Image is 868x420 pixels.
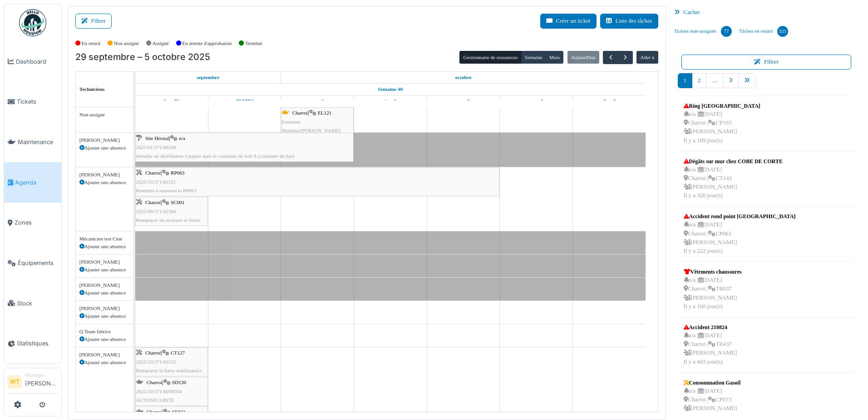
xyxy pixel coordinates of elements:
span: Vacances [135,279,163,287]
span: Remplacer les moyeux et freins [136,217,201,223]
img: Badge_color-CXgf-gQk.svg [19,9,46,36]
span: n/a [179,135,185,141]
div: 321 [777,26,788,37]
a: Stock [4,283,61,324]
nav: pager [678,73,855,95]
a: 29 septembre 2025 [194,72,222,83]
label: En retard [82,40,100,47]
div: Q Team fabrice [79,328,130,335]
button: Créer un ticket [540,14,597,29]
div: Mécanicien test Cme [79,235,130,243]
a: Vêtements chaussures n/a |[DATE] Charroi |TR037 [PERSON_NAME]Il y a 160 jour(s) [681,265,744,313]
a: Statistiques [4,324,61,364]
a: 2 [692,73,706,88]
div: | [136,378,207,405]
a: 1 [678,73,692,88]
span: Tickets [17,97,58,106]
div: | [282,109,353,135]
a: 1 octobre 2025 [308,95,326,107]
div: Non-assigné [79,111,130,119]
a: Dégâts sur mur chez COBE DE CORTE n/a |[DATE] Charroi |CT143 [PERSON_NAME]Il y a 320 jour(s) [681,155,785,203]
div: | [136,169,498,195]
span: Charroi [147,409,162,415]
div: 77 [721,26,732,37]
button: Suivant [618,51,633,64]
button: Aller à [636,51,658,64]
a: Dashboard [4,41,61,82]
span: Stock [17,299,58,308]
div: Vêtements chaussures [684,268,742,276]
span: 2025/01/371/00238 [136,145,176,150]
span: Remettre à nouveau la RP063 [136,188,197,193]
div: Ajouter une absence [79,289,130,297]
button: Filtrer [75,14,112,29]
a: Accident rond point [GEOGRAPHIC_DATA] n/a |[DATE] Charroi |CP061 [PERSON_NAME]Il y a 222 jour(s) [681,210,798,258]
a: Équipements [4,243,61,283]
a: 30 septembre 2025 [234,95,256,107]
a: Maintenance [4,122,61,162]
a: 3 octobre 2025 [454,95,472,107]
div: n/a | [DATE] Charroi | CP103 [PERSON_NAME] Il y a 189 jour(s) [684,110,760,145]
a: 29 septembre 2025 [162,95,181,107]
span: Charroi [145,170,161,175]
div: Ring [GEOGRAPHIC_DATA] [684,102,760,110]
div: [PERSON_NAME] [79,136,130,144]
li: [PERSON_NAME] [25,372,58,391]
span: Charroi [147,380,162,385]
div: [PERSON_NAME] [79,258,130,266]
a: 1 octobre 2025 [453,72,474,83]
div: | [136,349,207,375]
span: 2025/10/371/02533 [136,359,176,365]
button: Aujourd'hui [567,51,599,64]
div: Ajouter une absence [79,335,130,343]
div: Accident 210824 [684,323,737,331]
span: Équipements [18,259,58,267]
label: En attente d'approbation [182,40,232,47]
div: Ajouter une absence [79,266,130,274]
span: Charroi [145,350,161,355]
div: n/a | [DATE] Charroi | TR037 [PERSON_NAME] Il y a 160 jour(s) [684,276,742,311]
span: Dashboard [16,57,58,66]
span: Agenda [15,178,58,187]
button: Filtrer [681,55,852,70]
span: CT127 [171,350,185,355]
div: [PERSON_NAME] [79,281,130,289]
div: Accident rond point [GEOGRAPHIC_DATA] [684,212,796,220]
span: Zones [15,218,58,227]
span: 2025/10/371/02551 [136,179,176,185]
span: SC001 [171,200,184,205]
label: Terminé [245,40,262,47]
span: Charroi [145,200,161,205]
div: n/a | [DATE] Charroi | CT143 [PERSON_NAME] Il y a 320 jour(s) [684,165,783,200]
span: Entretien Manitou/[PERSON_NAME] [282,119,341,133]
a: Ring [GEOGRAPHIC_DATA] n/a |[DATE] Charroi |CP103 [PERSON_NAME]Il y a 189 jour(s) [681,100,763,147]
div: | [136,198,207,225]
span: Vacances [135,256,163,264]
button: Mois [546,51,564,64]
span: 2025/09/371/02394 [136,209,176,214]
a: 4 octobre 2025 [527,95,545,107]
a: Accident 210824 n/a |[DATE] Charroi |TR437 [PERSON_NAME]Il y a 403 jour(s) [681,321,740,369]
a: … [706,73,724,88]
span: Remplacer la barre stabilisatrice [136,368,202,373]
div: Consommation Gasoil [684,379,741,387]
a: Liste des tâches [600,14,658,29]
a: 5 octobre 2025 [600,95,618,107]
span: AUTOSECURITE [136,397,174,403]
span: SD130 [172,380,186,385]
button: Gestionnaire de ressources [459,51,521,64]
span: Statistiques [17,339,58,348]
span: Installer un distributeur à papier dans le container du hall A (container du bas) [136,153,295,159]
span: Charroi [292,110,308,115]
a: Tickets [4,82,61,122]
div: n/a | [DATE] Charroi | TR437 [PERSON_NAME] Il y a 403 jour(s) [684,331,737,366]
span: Site Herstal [145,135,169,141]
span: Maintenance [18,138,58,146]
a: Semaine 40 [376,84,405,95]
h2: 29 septembre – 5 octobre 2025 [75,52,210,63]
div: | [136,134,353,160]
label: Assigné [153,40,169,47]
span: Techniciens [79,86,105,92]
div: Manager [25,372,58,379]
div: Ajouter une absence [79,359,130,366]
